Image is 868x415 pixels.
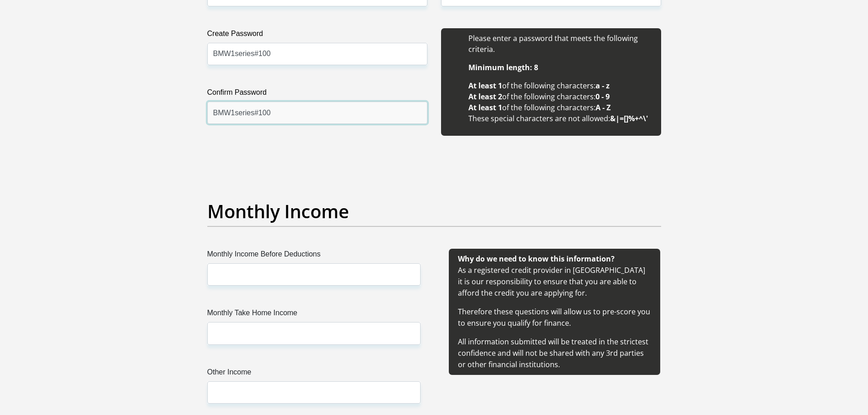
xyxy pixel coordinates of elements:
li: These special characters are not allowed: [468,113,652,124]
b: a - z [596,81,610,91]
b: Why do we need to know this information? [458,254,615,264]
b: Minimum length: 8 [468,62,538,72]
input: Confirm Password [207,102,427,124]
input: Monthly Income Before Deductions [207,263,421,286]
li: of the following characters: [468,102,652,113]
li: of the following characters: [468,91,652,102]
input: Monthly Take Home Income [207,322,421,344]
span: As a registered credit provider in [GEOGRAPHIC_DATA] it is our responsibility to ensure that you ... [458,254,650,369]
label: Other Income [207,367,421,381]
label: Create Password [207,28,427,43]
b: A - Z [596,102,611,113]
input: Create Password [207,43,427,65]
b: At least 1 [468,81,502,91]
li: of the following characters: [468,80,652,91]
b: At least 1 [468,102,502,113]
label: Monthly Income Before Deductions [207,249,421,263]
h2: Monthly Income [207,200,661,222]
input: Other Income [207,381,421,404]
b: &|=[]%+^\' [610,113,648,123]
b: At least 2 [468,92,502,102]
label: Confirm Password [207,87,427,102]
li: Please enter a password that meets the following criteria. [468,33,652,55]
label: Monthly Take Home Income [207,307,421,322]
b: 0 - 9 [596,92,610,102]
